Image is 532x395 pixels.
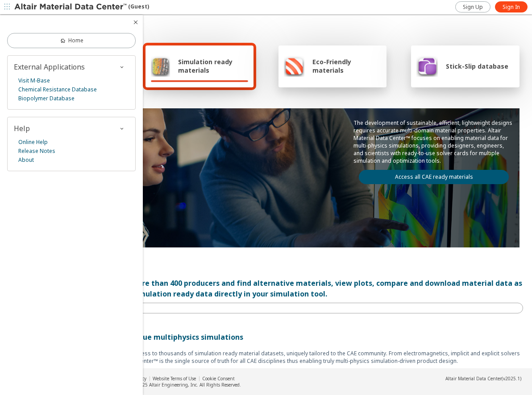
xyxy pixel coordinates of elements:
[14,123,30,133] span: Help
[18,94,75,103] a: Biopolymer Database
[455,1,490,12] a: Sign Up
[9,332,523,342] p: A materials database that enables true multiphysics simulations
[178,58,248,74] span: Simulation ready materials
[18,76,50,85] a: Visit M-Base
[18,85,97,94] a: Chemical Resistance Database
[445,375,502,382] span: Altair Material Data Center
[284,55,304,77] img: Eco-Friendly materials
[68,37,83,44] span: Home
[18,156,34,165] a: About
[14,3,128,12] img: Altair Material Data Center
[7,33,136,48] a: Home
[18,147,55,156] a: Release Notes
[359,170,509,184] a: Access all CAE ready materials
[416,55,438,77] img: Stick-Slip database
[353,119,514,165] p: The development of sustainable, efficient, lightweight designs requires accurate multi-domain mat...
[151,55,170,77] img: Simulation ready materials
[495,1,528,12] a: Sign In
[445,375,521,382] div: (v2025.1)
[14,3,149,12] div: (Guest)
[14,62,85,72] span: External Applications
[9,350,523,365] p: Leverage Altair’s expertise in simulation and get access to thousands of simulation ready materia...
[18,138,48,147] a: Online Help
[503,4,520,11] span: Sign In
[9,324,523,332] p: Instant access to simulations ready materials
[463,4,483,11] span: Sign Up
[446,62,508,70] span: Stick-Slip database
[202,375,235,382] a: Cookie Consent
[153,375,196,382] a: Website Terms of Use
[132,382,241,388] div: © 2025 Altair Engineering, Inc. All Rights Reserved.
[9,278,523,299] div: Access over 90,000 datasets from more than 400 producers and find alternative materials, view plo...
[312,58,381,74] span: Eco-Friendly materials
